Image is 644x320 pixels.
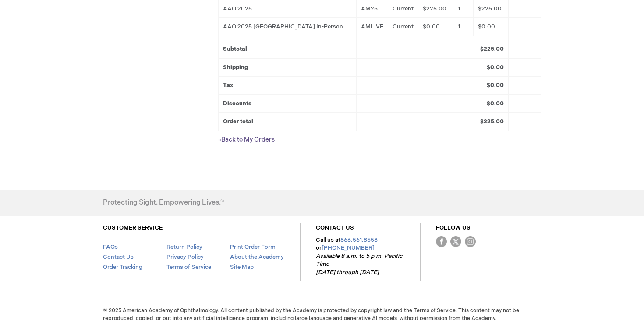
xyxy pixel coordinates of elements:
[450,236,461,247] img: Twitter
[223,45,247,52] strong: Subtotal
[474,18,509,36] td: $0.00
[103,243,118,250] a: FAQs
[218,136,275,143] a: «Back to My Orders
[453,18,474,36] td: 1
[316,253,402,276] em: Available 8 a.m. to 5 p.m. Pacific Time [DATE] through [DATE]
[166,264,211,271] a: Terms of Service
[436,224,471,231] a: FOLLOW US
[436,236,447,247] img: Facebook
[356,18,388,36] td: AMLIVE
[223,118,253,125] strong: Order total
[103,254,134,261] a: Contact Us
[316,236,405,277] p: Call us at or
[223,64,248,71] strong: Shipping
[230,264,254,271] a: Site Map
[218,137,221,143] small: «
[480,118,504,125] strong: $225.00
[487,82,504,89] strong: $0.00
[465,236,476,247] img: instagram
[340,237,378,243] a: 866.561.8558
[219,18,357,36] td: AAO 2025 [GEOGRAPHIC_DATA] In-Person
[480,45,504,52] strong: $225.00
[103,264,142,271] a: Order Tracking
[223,82,233,89] strong: Tax
[487,64,504,71] strong: $0.00
[322,244,375,251] a: [PHONE_NUMBER]
[388,18,418,36] td: Current
[166,254,204,261] a: Privacy Policy
[487,100,504,107] strong: $0.00
[230,243,276,250] a: Print Order Form
[316,224,354,231] a: CONTACT US
[230,254,284,261] a: About the Academy
[103,199,224,207] h4: Protecting Sight. Empowering Lives.®
[166,243,202,250] a: Return Policy
[103,224,163,231] a: CUSTOMER SERVICE
[223,100,251,107] strong: Discounts
[418,18,453,36] td: $0.00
